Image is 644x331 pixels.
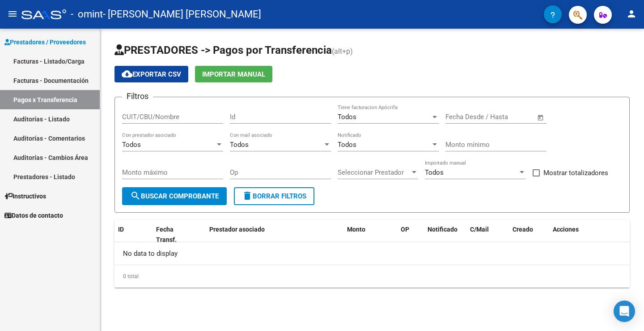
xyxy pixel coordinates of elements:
span: Seleccionar Prestador [338,168,410,176]
input: End date [483,113,526,121]
button: Importar Manual [195,66,272,82]
span: Monto [347,226,365,233]
button: Exportar CSV [114,66,188,82]
datatable-header-cell: Notificado [424,220,466,249]
span: Buscar Comprobante [130,192,219,200]
h3: Filtros [122,90,153,103]
span: Todos [338,113,356,121]
span: Instructivos [4,191,46,201]
span: - [PERSON_NAME] [PERSON_NAME] [103,4,261,24]
datatable-header-cell: Acciones [549,220,630,249]
span: Fecha Transf. [156,226,177,243]
button: Buscar Comprobante [122,187,227,205]
span: Todos [338,141,356,149]
span: - omint [71,4,103,24]
input: Start date [445,113,475,121]
span: Todos [425,168,444,176]
span: Mostrar totalizadores [543,168,608,178]
mat-icon: menu [7,9,18,19]
datatable-header-cell: Prestador asociado [206,220,343,249]
datatable-header-cell: C/Mail [466,220,509,249]
span: Datos de contacto [4,211,63,220]
span: Exportar CSV [122,70,181,78]
mat-icon: search [130,190,141,201]
span: Creado [513,226,533,233]
div: Open Intercom Messenger [614,301,635,322]
span: OP [401,226,409,233]
span: Todos [230,141,249,149]
div: No data to display [114,242,630,265]
datatable-header-cell: Monto [343,220,397,249]
span: Importar Manual [202,70,265,78]
mat-icon: person [626,9,637,19]
span: Prestador asociado [209,226,265,233]
datatable-header-cell: Fecha Transf. [153,220,193,249]
div: 0 total [114,265,630,288]
mat-icon: delete [242,190,253,201]
span: Prestadores / Proveedores [4,37,86,47]
span: C/Mail [470,226,489,233]
span: Borrar Filtros [242,192,306,200]
span: Notificado [428,226,458,233]
span: Acciones [553,226,579,233]
datatable-header-cell: Creado [509,220,549,249]
mat-icon: cloud_download [122,69,132,79]
span: PRESTADORES -> Pagos por Transferencia [114,44,332,56]
span: ID [118,226,124,233]
datatable-header-cell: ID [114,220,153,249]
span: (alt+p) [332,47,353,56]
button: Borrar Filtros [234,187,314,205]
button: Open calendar [536,112,546,123]
span: Todos [122,141,141,149]
datatable-header-cell: OP [397,220,424,249]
